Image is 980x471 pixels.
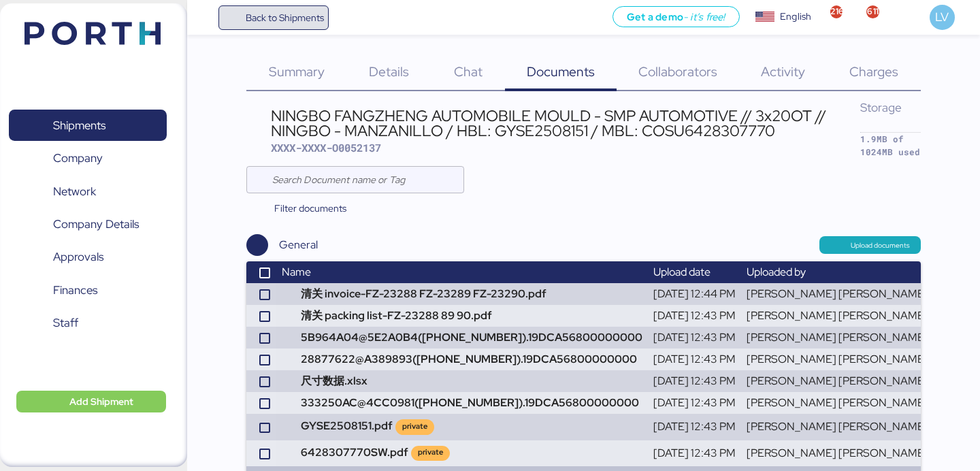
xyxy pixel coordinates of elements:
td: 清关 packing list-FZ-23288 89 90.pdf [276,305,648,327]
td: [PERSON_NAME] [PERSON_NAME] [741,348,934,370]
span: Collaborators [638,63,717,80]
td: [PERSON_NAME] [PERSON_NAME] [741,370,934,392]
span: Activity [761,63,805,80]
a: Back to Shipments [218,5,329,30]
span: Upload date [653,265,710,279]
div: 1.9MB of 1024MB used [860,133,921,159]
td: 清关 invoice-FZ-23288 FZ-23289 FZ-23290.pdf [276,283,648,305]
td: [PERSON_NAME] [PERSON_NAME] [741,327,934,348]
button: Add Shipment [16,391,166,412]
td: 5B964A04@5E2A0B4([PHONE_NUMBER]).19DCA56800000000 [276,327,648,348]
span: Company Details [53,214,139,234]
span: Name [282,265,311,279]
td: 333250AC@4CC0981([PHONE_NUMBER]).19DCA56800000000 [276,392,648,414]
span: Staff [53,313,78,333]
span: Chat [454,63,483,80]
td: GYSE2508151.pdf [276,414,648,440]
button: Menu [195,6,218,29]
input: Search Document name or Tag [272,166,457,193]
a: Company [9,143,167,174]
div: English [780,10,811,24]
span: Finances [53,280,97,300]
td: [DATE] 12:43 PM [648,370,741,392]
td: [DATE] 12:43 PM [648,440,741,466]
span: LV [935,8,949,26]
span: Upload documents [851,240,910,252]
div: NINGBO FANGZHENG AUTOMOBILE MOULD - SMP AUTOMOTIVE // 3x20OT // NINGBO - MANZANILLO / HBL: GYSE25... [271,108,860,139]
span: Add Shipment [69,393,133,410]
td: [PERSON_NAME] [PERSON_NAME] [741,392,934,414]
td: [DATE] 12:43 PM [648,392,741,414]
span: Storage [860,99,902,115]
td: [PERSON_NAME] [PERSON_NAME] [741,283,934,305]
td: [DATE] 12:44 PM [648,283,741,305]
a: Approvals [9,242,167,273]
a: Company Details [9,209,167,240]
td: [DATE] 12:43 PM [648,327,741,348]
button: Filter documents [246,196,357,221]
span: Filter documents [274,200,346,216]
td: [DATE] 12:43 PM [648,305,741,327]
a: Staff [9,308,167,339]
span: Documents [527,63,595,80]
span: Network [53,182,96,201]
span: XXXX-XXXX-O0052137 [271,141,381,155]
a: Shipments [9,110,167,141]
a: Finances [9,275,167,306]
span: Shipments [53,116,105,135]
a: Network [9,176,167,207]
td: [DATE] 12:43 PM [648,414,741,440]
td: 尺寸数据.xlsx [276,370,648,392]
span: Charges [849,63,898,80]
span: Back to Shipments [246,10,324,26]
td: [PERSON_NAME] [PERSON_NAME] [741,440,934,466]
td: [PERSON_NAME] [PERSON_NAME] [741,305,934,327]
span: Details [369,63,409,80]
button: Upload documents [819,236,921,254]
span: Uploaded by [747,265,806,279]
div: private [402,421,427,432]
span: Company [53,148,103,168]
td: [PERSON_NAME] [PERSON_NAME] [741,414,934,440]
td: 6428307770SW.pdf [276,440,648,466]
div: private [418,446,443,458]
td: 28877622@A389893([PHONE_NUMBER]).19DCA56800000000 [276,348,648,370]
span: Approvals [53,247,103,267]
div: General [279,237,318,253]
td: [DATE] 12:43 PM [648,348,741,370]
span: Summary [269,63,325,80]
